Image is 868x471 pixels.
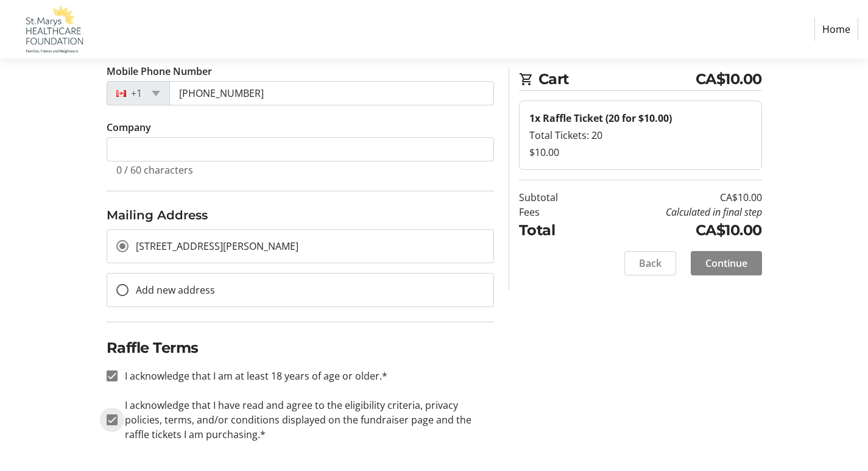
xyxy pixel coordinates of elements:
td: CA$10.00 [589,190,762,205]
span: Back [639,256,662,271]
td: CA$10.00 [589,219,762,241]
label: I acknowledge that I have read and agree to the eligibility criteria, privacy policies, terms, an... [118,398,494,442]
td: Total [519,219,589,241]
label: I acknowledge that I am at least 18 years of age or older.* [118,369,387,383]
div: $10.00 [529,145,752,160]
input: (506) 234-5678 [169,81,494,105]
label: Mobile Phone Number [107,64,212,79]
td: Calculated in final step [589,205,762,219]
span: CA$10.00 [696,68,762,90]
td: Subtotal [519,190,589,205]
tr-character-limit: 0 / 60 characters [116,163,193,177]
button: Back [624,251,676,275]
span: Cart [538,68,696,90]
label: Add new address [129,283,215,297]
label: Company [107,120,151,135]
span: [STREET_ADDRESS][PERSON_NAME] [136,239,298,253]
div: Total Tickets: 20 [529,128,752,143]
img: St. Marys Healthcare Foundation's Logo [10,5,96,54]
h2: Raffle Terms [107,337,494,359]
span: Continue [705,256,747,271]
strong: 1x Raffle Ticket (20 for $10.00) [529,112,672,125]
a: Home [814,18,858,41]
button: Continue [691,251,762,275]
td: Fees [519,205,589,219]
